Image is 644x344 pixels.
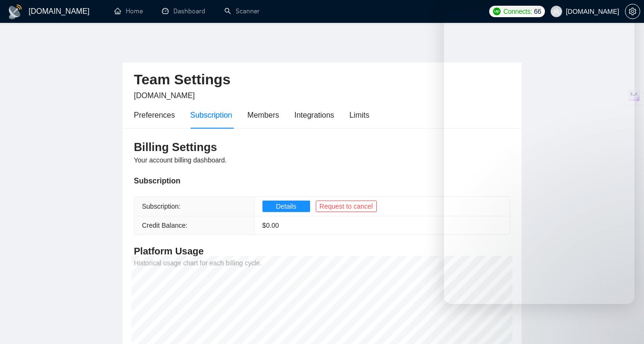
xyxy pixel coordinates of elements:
[134,70,510,90] h2: Team Settings
[247,109,279,121] div: Members
[114,7,143,15] a: homeHome
[612,312,634,334] iframe: To enrich screen reader interactions, please activate Accessibility in Grammarly extension settings
[134,140,510,155] h3: Billing Settings
[190,109,232,121] div: Subscription
[625,4,640,19] button: setting
[625,8,640,15] span: setting
[350,109,370,121] div: Limits
[134,109,175,121] div: Preferences
[8,4,23,20] img: logo
[134,91,195,100] span: [DOMAIN_NAME]
[262,222,279,229] span: $ 0.00
[503,6,532,17] span: Connects:
[134,175,510,187] div: Subscription
[316,201,377,212] button: Request to cancel
[224,7,260,15] a: searchScanner
[294,109,334,121] div: Integrations
[320,201,373,212] span: Request to cancel
[553,8,560,15] span: user
[534,6,541,17] span: 66
[625,8,640,15] a: setting
[134,156,227,164] span: Your account billing dashboard.
[162,7,205,15] a: dashboardDashboard
[493,8,501,15] img: upwork-logo.png
[444,10,634,304] iframe: To enrich screen reader interactions, please activate Accessibility in Grammarly extension settings
[134,244,510,258] h4: Platform Usage
[142,222,188,229] span: Credit Balance:
[276,201,296,212] span: Details
[262,201,310,212] button: Details
[142,202,181,210] span: Subscription:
